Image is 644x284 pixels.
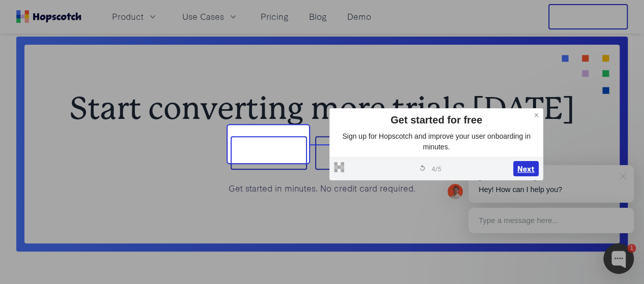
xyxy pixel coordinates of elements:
[106,8,164,25] button: Product
[57,182,587,195] p: Get started in minutes. No credit card required.
[548,4,628,29] button: Free Trial
[479,172,613,182] div: [PERSON_NAME]
[182,10,224,23] span: Use Cases
[112,10,144,23] span: Product
[513,161,539,176] button: Next
[334,112,539,127] div: Get started for free
[305,8,331,25] a: Blog
[231,136,307,170] button: Sign up
[343,8,375,25] a: Demo
[447,184,463,199] img: Mark Spera
[257,8,293,25] a: Pricing
[16,10,81,23] a: Home
[57,93,587,124] h2: Start converting more trials [DATE]
[627,244,636,253] div: 1
[334,131,539,152] p: Sign up for Hopscotch and improve your user onboarding in minutes.
[315,136,414,170] button: Book a demo
[479,184,624,195] p: Hey! How can I help you?
[432,164,441,173] span: 4 / 5
[176,8,244,25] button: Use Cases
[468,208,634,233] div: Type a message here...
